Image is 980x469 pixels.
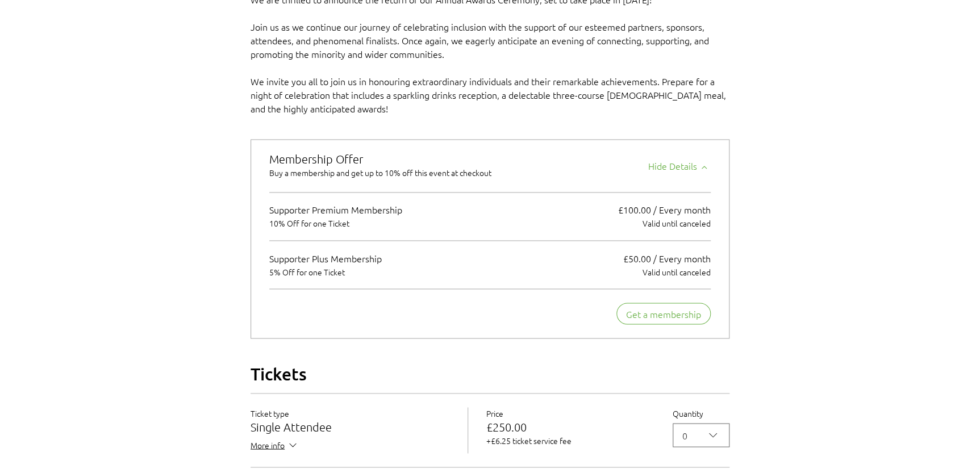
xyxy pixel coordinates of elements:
button: More info [251,439,299,453]
div: 0 [682,428,687,442]
span: Price [486,407,503,418]
div: £100.00 / Every month [618,204,711,215]
button: Get a membership [616,303,711,324]
div: Membership Offer [269,153,505,165]
div: Valid until canceled [618,217,711,229]
span: Ticket type [251,407,289,418]
div: Buy a membership and get up to 10% off this event at checkout [269,167,505,178]
p: £250.00 [486,421,654,432]
p: +£6.25 ticket service fee [486,434,654,446]
div: 10% Off for one Ticket [269,217,416,229]
div: Supporter Plus Membership [269,252,395,263]
span: Join us as we continue our journey of celebrating inclusion with the support of our esteemed part... [251,20,711,60]
div: Supporter Premium Membership [269,204,416,215]
div: £50.00 / Every month [623,252,711,263]
h2: Tickets [251,362,729,384]
div: Valid until canceled [623,266,711,277]
span: We invite you all to join us in honouring extraordinary individuals and their remarkable achievem... [251,75,728,115]
h3: Single Attendee [251,421,449,432]
label: Quantity [673,407,729,418]
button: Hide Details [648,156,711,172]
div: 5% Off for one Ticket [269,266,395,277]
